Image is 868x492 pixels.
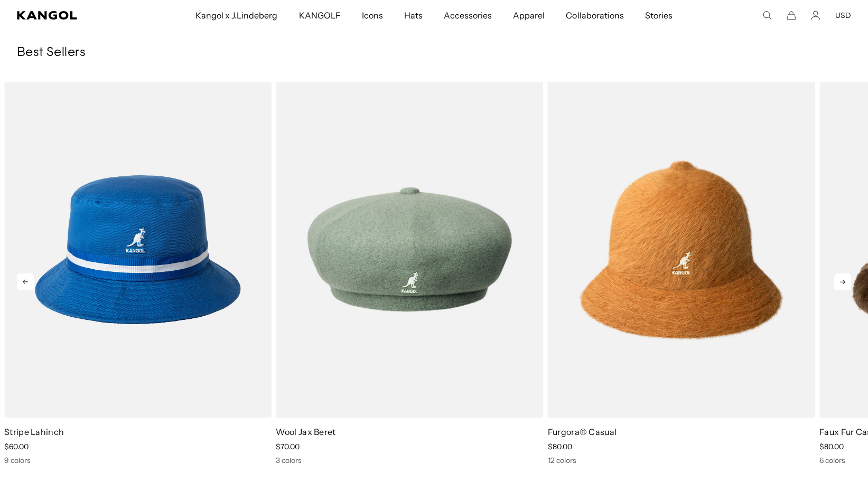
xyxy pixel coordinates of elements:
span: $70.00 [276,442,300,451]
img: Furgora® Casual [548,82,815,418]
button: USD [835,11,851,20]
a: Wool Jax Beret [276,427,335,437]
div: 12 colors [548,456,815,465]
img: Wool Jax Beret [276,82,543,418]
img: Stripe Lahinch [4,82,272,418]
h3: Best Sellers [17,45,851,61]
div: 7 of 10 [272,82,543,465]
span: $60.00 [4,442,29,451]
summary: Search here [762,11,772,20]
div: 3 colors [276,456,543,465]
a: Kangol [17,11,129,20]
a: Account [811,11,820,20]
span: $80.00 [819,442,844,451]
a: Stripe Lahinch [4,427,64,437]
a: Furgora® Casual [548,427,617,437]
span: $80.00 [548,442,572,451]
button: Cart [787,11,796,20]
div: 9 colors [4,456,272,465]
div: 8 of 10 [544,82,815,465]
